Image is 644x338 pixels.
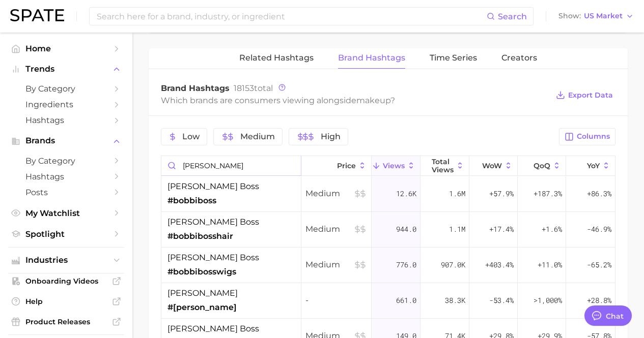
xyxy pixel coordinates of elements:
span: +28.8% [587,294,611,306]
a: by Category [8,81,124,97]
span: Help [25,297,107,306]
span: +187.3% [534,188,562,200]
span: Industries [25,256,107,265]
span: [PERSON_NAME] [167,287,238,299]
span: total [234,83,273,93]
span: 1.1m [449,223,465,235]
span: US Market [584,13,623,19]
span: 776.0 [396,259,416,271]
span: 944.0 [396,223,416,235]
span: Show [558,13,581,19]
a: My Watchlist [8,205,124,221]
span: WoW [482,162,502,170]
button: ShowUS Market [556,10,636,23]
span: by Category [25,156,107,166]
button: QoQ [518,156,566,176]
span: Brands [25,136,107,145]
span: [PERSON_NAME] boss [167,216,259,228]
span: Related Hashtags [239,53,314,63]
span: #bobbibosshair [167,230,233,242]
span: My Watchlist [25,208,107,218]
span: #bobbiboss [167,195,216,207]
span: 907.0k [441,259,465,271]
button: [PERSON_NAME] boss#bobbibossMedium12.6k1.6m+57.9%+187.3%+86.3% [161,176,615,212]
span: Creators [501,53,537,63]
span: Home [25,44,107,53]
button: Export Data [553,88,615,102]
button: Brands [8,133,124,148]
button: Columns [559,128,615,145]
a: Spotlight [8,226,124,242]
span: Onboarding Videos [25,276,107,286]
span: Total Views [432,158,454,174]
span: +86.3% [587,188,611,200]
button: Industries [8,253,124,268]
button: Price [301,156,372,176]
span: Medium [305,188,367,200]
span: Low [182,133,200,141]
span: Brand Hashtags [338,53,405,63]
a: Ingredients [8,97,124,112]
span: -53.4% [489,294,514,306]
span: Export Data [568,91,613,100]
span: Ingredients [25,100,107,109]
span: +403.4% [485,259,514,271]
span: +17.4% [489,223,514,235]
span: Medium [305,223,367,235]
span: High [321,133,341,141]
button: [PERSON_NAME]#[PERSON_NAME]-661.038.3k-53.4%>1,000%+28.8% [161,283,615,319]
span: [PERSON_NAME] boss [167,323,259,335]
span: +1.6% [542,223,562,235]
a: Posts [8,185,124,200]
button: YoY [566,156,615,176]
button: [PERSON_NAME] boss#bobbibosshairMedium944.01.1m+17.4%+1.6%-46.9% [161,212,615,248]
span: 12.6k [396,188,416,200]
span: QoQ [534,162,550,170]
button: Views [372,156,421,176]
span: -65.2% [587,259,611,271]
input: Search here for a brand, industry, or ingredient [96,8,487,25]
a: Help [8,294,124,309]
a: Onboarding Videos [8,273,124,289]
span: 1.6m [449,188,465,200]
span: -46.9% [587,223,611,235]
span: Medium [305,259,367,271]
span: [PERSON_NAME] boss [167,180,259,193]
span: Search [498,12,527,21]
a: Product Releases [8,314,124,329]
div: Which brands are consumers viewing alongside ? [161,94,548,107]
a: Hashtags [8,112,124,128]
span: makeup [356,96,390,105]
span: +11.0% [538,259,562,271]
span: Spotlight [25,229,107,239]
span: Posts [25,188,107,197]
span: 38.3k [445,294,465,306]
span: Trends [25,65,107,74]
button: Total Views [421,156,469,176]
span: Columns [577,132,610,141]
img: SPATE [10,9,64,21]
span: 661.0 [396,294,416,306]
span: Hashtags [25,115,107,125]
span: Views [383,162,405,170]
span: Price [337,162,356,170]
span: - [305,294,367,306]
input: Search in category [161,156,301,175]
span: by Category [25,84,107,94]
button: [PERSON_NAME] boss#bobbibosswigsMedium776.0907.0k+403.4%+11.0%-65.2% [161,248,615,283]
span: Medium [240,133,275,141]
span: [PERSON_NAME] boss [167,252,259,264]
button: WoW [469,156,518,176]
span: Time Series [430,53,477,63]
span: 18153 [234,83,254,93]
a: by Category [8,153,124,169]
a: Hashtags [8,169,124,185]
span: Product Releases [25,317,107,326]
span: YoY [587,162,600,170]
span: #[PERSON_NAME] [167,301,237,314]
span: #bobbibosswigs [167,266,236,278]
button: Trends [8,62,124,77]
span: +57.9% [489,188,514,200]
span: >1,000% [534,295,562,305]
span: Brand Hashtags [161,83,230,93]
